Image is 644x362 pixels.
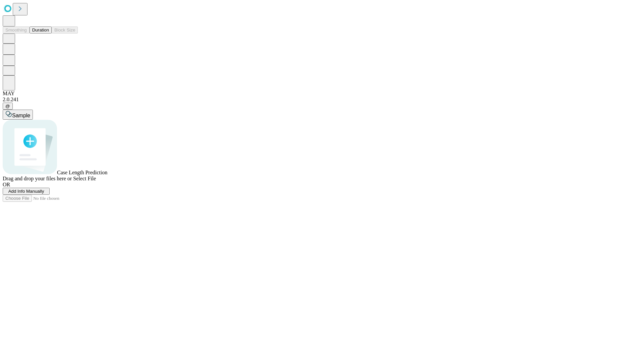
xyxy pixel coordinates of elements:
[3,110,33,120] button: Sample
[12,113,30,118] span: Sample
[3,188,50,195] button: Add Info Manually
[52,26,78,34] button: Block Size
[3,90,641,97] div: MAY
[73,176,96,181] span: Select File
[3,26,30,34] button: Smoothing
[3,103,13,110] button: @
[3,97,641,103] div: 2.0.241
[5,104,10,109] span: @
[8,189,44,194] span: Add Info Manually
[3,182,10,187] span: OR
[3,176,72,181] span: Drag and drop your files here or
[30,26,52,34] button: Duration
[57,170,107,175] span: Case Length Prediction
